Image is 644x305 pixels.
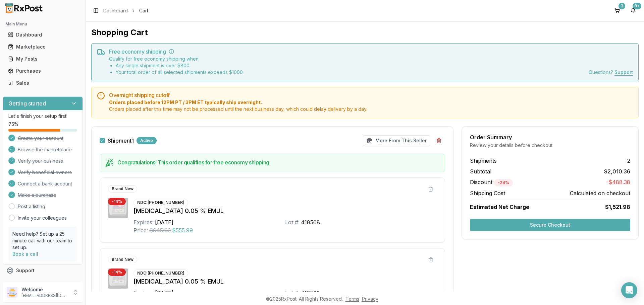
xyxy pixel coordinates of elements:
nav: breadcrumb [103,7,148,14]
a: Sales [5,77,80,89]
div: Order Summary [470,135,630,140]
h1: Shopping Cart [91,27,639,38]
div: Brand New [108,185,137,193]
a: Privacy [362,296,378,302]
div: NDC: [PHONE_NUMBER] [133,270,188,277]
label: Shipment 1 [108,138,134,143]
li: Any single shipment is over $ 800 [116,62,243,69]
div: - 24 % [494,179,513,186]
div: [MEDICAL_DATA] 0.05 % EMUL [133,277,437,286]
a: Purchases [5,65,80,77]
div: Price: [133,226,148,234]
h5: Congratulations! This order qualifies for free economy shipping. [117,160,439,165]
a: Book a call [12,251,38,257]
h3: Getting started [8,99,46,107]
span: Orders placed after this time may not be processed until the next business day, which could delay... [109,106,633,112]
span: $2,010.36 [604,167,630,175]
button: Secure Checkout [470,219,630,231]
div: Purchases [8,68,77,74]
div: 9+ [633,3,641,9]
div: 418568 [301,289,320,297]
button: Dashboard [3,29,83,40]
div: - 14 % [108,269,126,276]
span: Discount [470,179,513,185]
span: Verify your business [18,158,63,164]
span: Feedback [16,279,39,286]
span: Make a purchase [18,192,56,199]
a: Dashboard [5,29,80,41]
span: $1,521.98 [605,203,630,211]
p: Welcome [21,286,68,293]
button: More From This Seller [363,135,430,146]
div: Expires: [133,218,154,226]
div: Lot #: [285,289,300,297]
span: Estimated Net Charge [470,204,529,210]
h5: Free economy shipping [109,49,633,54]
div: NDC: [PHONE_NUMBER] [133,199,188,206]
span: $555.99 [172,226,193,234]
div: Qualify for free economy shipping when [109,56,243,76]
button: Support [3,264,83,277]
div: - 14 % [108,198,126,205]
span: Calculated on checkout [570,189,630,197]
span: Shipping Cost [470,189,505,197]
div: [MEDICAL_DATA] 0.05 % EMUL [133,206,437,216]
a: Post a listing [18,203,45,210]
h5: Overnight shipping cutoff [109,92,633,98]
div: Marketplace [8,44,77,50]
div: 3 [619,3,625,9]
button: 3 [612,5,623,16]
div: Lot #: [285,218,300,226]
span: Connect a bank account [18,180,72,187]
span: $645.63 [149,226,171,234]
a: Dashboard [103,7,128,14]
button: Marketplace [3,42,83,52]
span: 75 % [8,121,18,128]
span: 2 [627,157,630,165]
span: Browse the marketplace [18,146,72,153]
span: Orders placed before 12PM PT / 3PM ET typically ship overnight. [109,99,633,106]
span: Subtotal [470,167,491,175]
img: Restasis 0.05 % EMUL [108,269,128,289]
div: [DATE] [155,218,173,226]
div: Review your details before checkout [470,142,630,149]
div: [DATE] [155,289,173,297]
a: My Posts [5,53,80,65]
button: 9+ [628,5,639,16]
button: Feedback [3,277,83,289]
div: Sales [8,80,77,86]
a: Terms [345,296,359,302]
div: Brand New [108,256,137,263]
span: -$488.38 [606,178,630,186]
div: 418568 [301,218,320,226]
span: Cart [139,7,148,14]
button: Purchases [3,66,83,76]
button: My Posts [3,54,83,64]
h2: Main Menu [5,21,80,27]
span: Shipments [470,157,497,165]
p: [EMAIL_ADDRESS][DOMAIN_NAME] [21,293,68,298]
span: Verify beneficial owners [18,169,72,176]
p: Need help? Set up a 25 minute call with our team to set up. [12,231,73,251]
a: Invite your colleagues [18,215,67,221]
span: Create your account [18,135,63,142]
div: Questions? [589,69,633,76]
button: Sales [3,78,83,88]
p: Let's finish your setup first! [8,113,77,120]
div: Expires: [133,289,154,297]
div: Dashboard [8,31,77,38]
img: RxPost Logo [3,3,46,13]
div: My Posts [8,56,77,62]
div: Active [137,137,157,144]
img: User avatar [7,287,17,298]
a: Marketplace [5,41,80,53]
img: Restasis 0.05 % EMUL [108,198,128,218]
li: Your total order of all selected shipments exceeds $ 1000 [116,69,243,76]
div: Open Intercom Messenger [621,282,637,298]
